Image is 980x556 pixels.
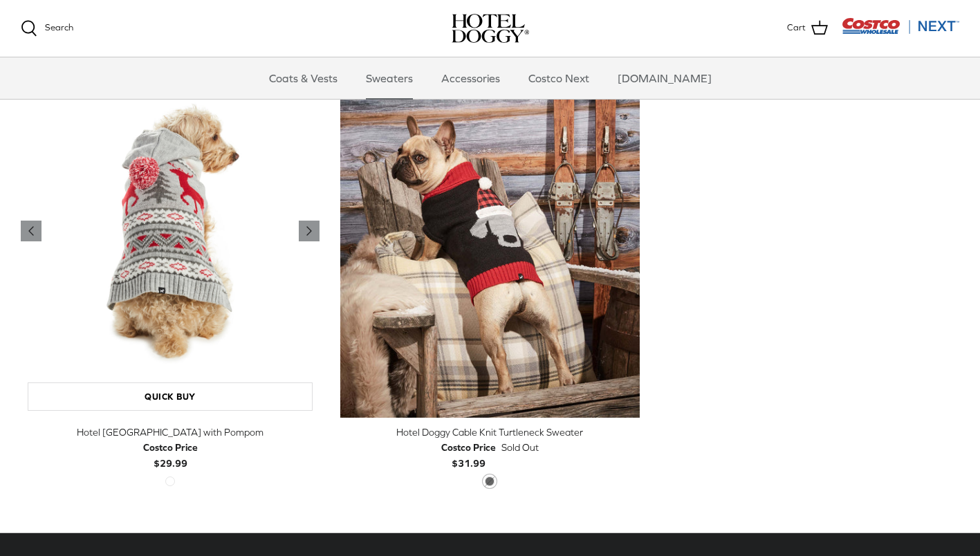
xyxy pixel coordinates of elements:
a: Accessories [429,57,512,99]
a: [DOMAIN_NAME] [605,57,724,99]
div: Costco Price [143,440,198,455]
span: Sold Out [501,440,539,455]
a: Search [21,20,73,37]
a: hoteldoggy.com hoteldoggycom [452,14,529,43]
a: Hotel Doggy Cable Knit Turtleneck Sweater Costco Price$31.99 Sold Out [340,425,639,471]
a: Coats & Vests [257,57,350,99]
a: Sweaters [353,57,425,99]
a: Cart [787,19,828,37]
a: Hotel Doggy Fair Isle Sweater with Pompom [21,44,320,418]
span: Cart [787,21,806,35]
a: Previous [21,221,41,241]
span: Search [45,22,73,33]
a: Visit Costco Next [842,26,959,37]
a: Hotel Doggy Cable Knit Turtleneck Sweater [340,44,639,418]
img: Costco Next [842,17,959,35]
div: Hotel Doggy Cable Knit Turtleneck Sweater [340,425,639,440]
a: Hotel [GEOGRAPHIC_DATA] with Pompom Costco Price$29.99 [21,425,320,471]
a: Costco Next [516,57,602,99]
a: Quick buy [28,382,313,411]
b: $29.99 [143,440,198,468]
img: hoteldoggycom [452,14,529,43]
a: Previous [299,221,320,241]
b: $31.99 [441,440,496,468]
div: Hotel [GEOGRAPHIC_DATA] with Pompom [21,425,320,440]
div: Costco Price [441,440,496,455]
